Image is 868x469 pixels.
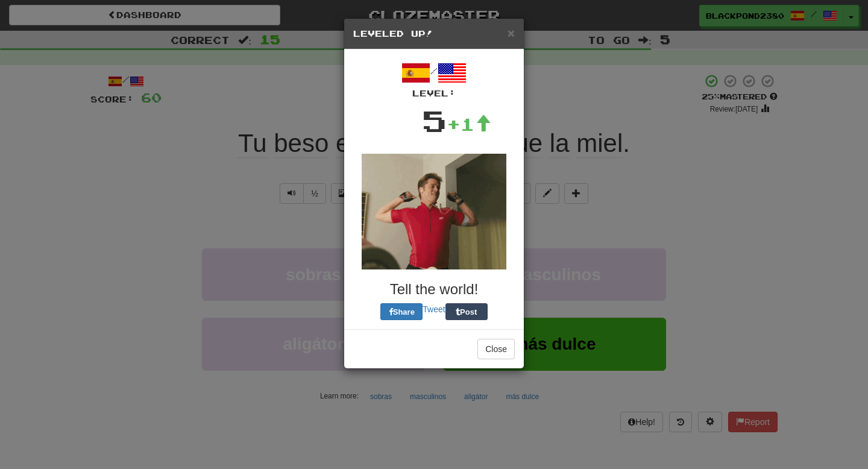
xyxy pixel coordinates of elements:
[447,112,491,136] div: +1
[353,87,515,99] div: Level:
[353,28,515,40] h5: Leveled Up!
[362,154,506,269] img: brad-pitt-eabb8484b0e72233b60fc33baaf1d28f9aa3c16dec737e05e85ed672bd245bc1.gif
[422,99,447,142] div: 5
[508,26,515,40] span: ×
[445,303,488,320] button: Post
[423,304,445,314] a: Tweet
[380,303,423,320] button: Share
[353,58,515,99] div: /
[477,339,515,359] button: Close
[508,27,515,39] button: Close
[353,282,515,297] h3: Tell the world!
